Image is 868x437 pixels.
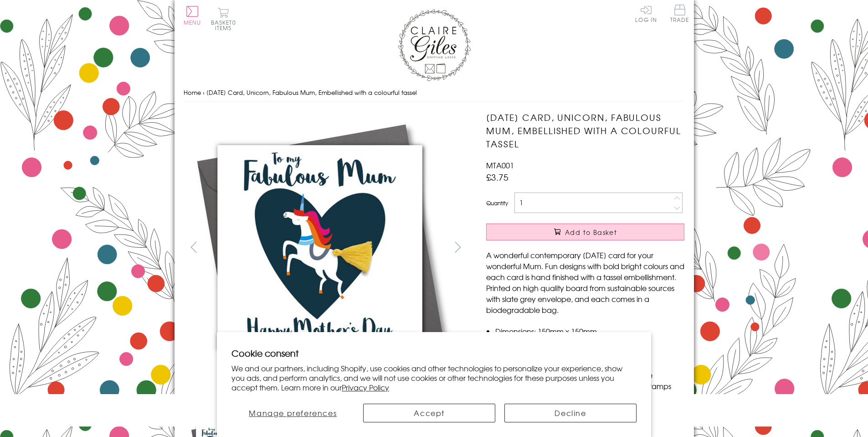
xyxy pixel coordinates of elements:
[184,83,685,102] nav: breadcrumbs
[184,237,204,257] button: prev
[468,111,741,385] img: Mother's Day Card, Unicorn, Fabulous Mum, Embellished with a colourful tassel
[486,171,508,183] span: £3.75
[363,404,495,422] button: Accept
[635,5,657,22] a: Log In
[203,88,205,97] span: ›
[211,7,236,31] button: Basket0 items
[486,111,684,150] h1: [DATE] Card, Unicorn, Fabulous Mum, Embellished with a colourful tassel
[670,5,689,24] a: Trade
[670,5,689,22] span: Trade
[184,6,201,25] button: Menu
[231,347,637,359] h2: Cookie consent
[231,364,637,392] p: We and our partners, including Shopify, use cookies and other technologies to personalize your ex...
[184,18,201,26] span: Menu
[486,199,508,207] label: Quantity
[249,407,337,418] span: Manage preferences
[215,18,236,32] span: 0 items
[504,404,637,422] button: Decline
[342,382,389,393] a: Privacy Policy
[183,111,457,385] img: Mother's Day Card, Unicorn, Fabulous Mum, Embellished with a colourful tassel
[486,250,684,315] p: A wonderful contemporary [DATE] card for your wonderful Mum. Fun designs with bold bright colours...
[184,88,201,97] a: Home
[447,237,468,257] button: next
[398,9,471,81] img: Claire Giles Greetings Cards
[206,88,417,97] span: [DATE] Card, Unicorn, Fabulous Mum, Embellished with a colourful tassel
[231,404,354,422] button: Manage preferences
[495,326,684,337] li: Dimensions: 150mm x 150mm
[486,224,684,240] button: Add to Basket
[486,160,514,171] span: MTA001
[565,228,617,237] span: Add to Basket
